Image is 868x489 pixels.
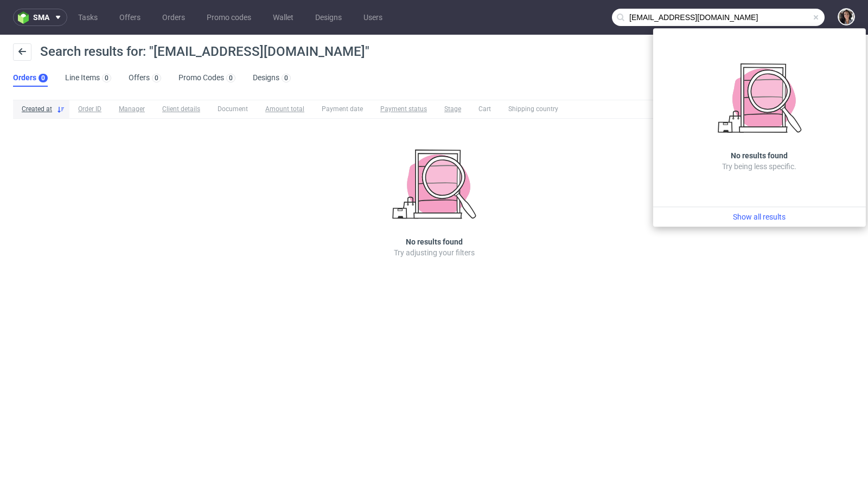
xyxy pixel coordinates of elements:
[658,211,861,222] a: Show all results
[41,74,45,82] div: 0
[22,105,52,114] span: Created at
[40,44,369,59] span: Search results for: "[EMAIL_ADDRESS][DOMAIN_NAME]"
[129,69,161,87] a: Offers0
[265,105,304,114] span: Amount total
[284,74,288,82] div: 0
[229,74,233,82] div: 0
[178,69,235,87] a: Promo Codes0
[113,9,147,26] a: Offers
[357,9,389,26] a: Users
[508,105,558,114] span: Shipping country
[18,11,33,24] img: logo
[119,105,145,114] span: Manager
[444,105,461,114] span: Stage
[478,105,491,114] span: Cart
[33,14,49,21] span: sma
[406,236,463,247] h3: No results found
[65,69,111,87] a: Line Items0
[380,105,427,114] span: Payment status
[105,74,108,82] div: 0
[13,69,48,87] a: Orders0
[162,105,200,114] span: Client details
[839,9,854,24] img: Moreno Martinez Cristina
[253,69,291,87] a: Designs0
[13,9,67,26] button: sma
[78,105,101,114] span: Order ID
[156,9,192,26] a: Orders
[722,161,796,172] p: Try being less specific.
[218,105,248,114] span: Document
[72,9,104,26] a: Tasks
[394,247,475,258] p: Try adjusting your filters
[200,9,258,26] a: Promo codes
[322,105,363,114] span: Payment date
[731,150,788,161] h3: No results found
[309,9,348,26] a: Designs
[155,74,158,82] div: 0
[266,9,300,26] a: Wallet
